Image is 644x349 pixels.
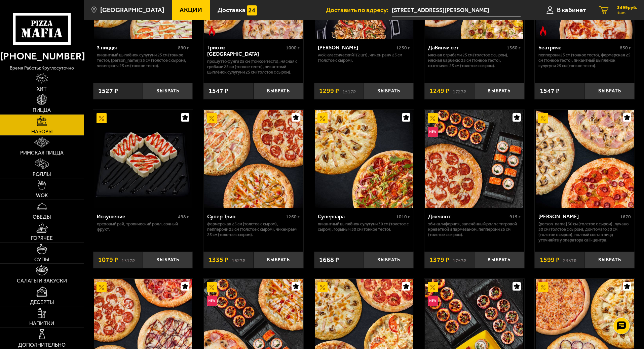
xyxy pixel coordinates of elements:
[20,150,64,156] span: Римская пицца
[318,221,410,232] p: Пикантный цыплёнок сулугуни 30 см (толстое с сыром), Горыныч 30 см (тонкое тесто).
[585,83,635,99] button: Выбрать
[538,52,631,69] p: Пепперони 25 см (тонкое тесто), Фермерская 25 см (тонкое тесто), Пикантный цыплёнок сулугуни 25 с...
[428,44,505,51] div: ДаВинчи сет
[97,44,177,51] div: 3 пиццы
[207,282,217,292] img: Акционный
[315,110,413,208] img: Суперпара
[326,7,392,13] span: Доставить по адресу:
[536,110,634,208] img: Хет Трик
[207,44,284,57] div: Трио из [GEOGRAPHIC_DATA]
[538,282,548,292] img: Акционный
[317,113,328,123] img: Акционный
[97,113,107,123] img: Акционный
[207,113,217,123] img: Акционный
[94,110,192,208] img: Искушение
[36,193,48,198] span: WOK
[620,45,631,51] span: 850 г
[364,252,414,268] button: Выбрать
[37,86,47,92] span: Хит
[254,252,303,268] button: Выбрать
[507,45,521,51] span: 1360 г
[98,257,118,263] span: 1079 ₽
[428,127,438,137] img: Новинка
[424,110,524,208] a: АкционныйНовинкаДжекпот
[93,110,193,208] a: АкционныйИскушение
[286,45,300,51] span: 1000 г
[31,129,52,134] span: Наборы
[557,7,586,13] span: В кабинет
[203,110,303,208] a: АкционныйСупер Трио
[319,88,339,94] span: 1299 ₽
[364,83,414,99] button: Выбрать
[538,26,548,36] img: Острое блюдо
[97,52,189,69] p: Пикантный цыплёнок сулугуни 25 см (тонкое тесто), [PERSON_NAME] 25 см (толстое с сыром), Чикен Ра...
[538,213,618,220] div: [PERSON_NAME]
[509,214,521,220] span: 915 г
[33,107,51,113] span: Пицца
[396,45,410,51] span: 1250 г
[207,59,300,75] p: Прошутто Фунги 25 см (тонкое тесто), Мясная с грибами 25 см (тонкое тесто), Пикантный цыплёнок су...
[98,88,118,94] span: 1527 ₽
[319,257,339,263] span: 1668 ₽
[428,282,438,292] img: Акционный
[392,4,521,16] span: улица Бадаева, 8к3
[180,7,202,13] span: Акции
[585,252,635,268] button: Выбрать
[247,5,257,15] img: 15daf4d41897b9f0e9f617042186c801.svg
[453,257,466,263] s: 1757 ₽
[429,88,449,94] span: 1249 ₽
[535,110,635,208] a: АкционныйХет Трик
[392,4,521,16] input: Ваш адрес доставки
[428,213,508,220] div: Джекпот
[209,257,228,263] span: 1335 ₽
[425,110,523,208] img: Джекпот
[342,88,356,94] s: 1517 ₽
[318,213,395,220] div: Суперпара
[474,83,524,99] button: Выбрать
[143,252,193,268] button: Выбрать
[218,7,245,13] span: Доставка
[538,113,548,123] img: Акционный
[178,214,189,220] span: 498 г
[317,282,328,292] img: Акционный
[178,45,189,51] span: 890 г
[474,252,524,268] button: Выбрать
[209,88,228,94] span: 1547 ₽
[254,83,303,99] button: Выбрать
[100,7,164,13] span: [GEOGRAPHIC_DATA]
[286,214,300,220] span: 1260 г
[396,214,410,220] span: 1010 г
[453,88,466,94] s: 1727 ₽
[121,257,135,263] s: 1317 ₽
[428,296,438,306] img: Новинка
[538,221,631,243] p: [PERSON_NAME] 30 см (толстое с сыром), Лучано 30 см (толстое с сыром), Дон Томаго 30 см (толстое ...
[540,88,560,94] span: 1547 ₽
[207,221,300,237] p: Фермерская 25 см (толстое с сыром), Пепперони 25 см (толстое с сыром), Чикен Ранч 25 см (толстое ...
[207,213,284,220] div: Супер Трио
[314,110,414,208] a: АкционныйСуперпара
[29,321,54,326] span: Напитки
[318,52,410,63] p: Wok классический L (2 шт), Чикен Ранч 25 см (толстое с сыром).
[97,282,107,292] img: Акционный
[31,235,53,241] span: Горячее
[617,5,637,10] span: 3499 руб.
[207,296,217,306] img: Новинка
[97,221,189,232] p: Ореховый рай, Тропический ролл, Сочный фрукт.
[540,257,560,263] span: 1599 ₽
[429,257,449,263] span: 1379 ₽
[33,214,51,220] span: Обеды
[18,342,66,348] span: Дополнительно
[143,83,193,99] button: Выбрать
[617,11,637,15] span: 1 шт.
[538,44,618,51] div: Беатриче
[318,44,395,51] div: [PERSON_NAME]
[204,110,302,208] img: Супер Трио
[33,172,51,177] span: Роллы
[428,52,521,69] p: Мясная с грибами 25 см (толстое с сыром), Мясная Барбекю 25 см (тонкое тесто), Охотничья 25 см (т...
[428,221,521,237] p: Эби Калифорния, Запечённый ролл с тигровой креветкой и пармезаном, Пепперони 25 см (толстое с сыр...
[97,213,177,220] div: Искушение
[232,257,245,263] s: 1627 ₽
[563,257,576,263] s: 2357 ₽
[620,214,631,220] span: 1670
[30,300,54,305] span: Десерты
